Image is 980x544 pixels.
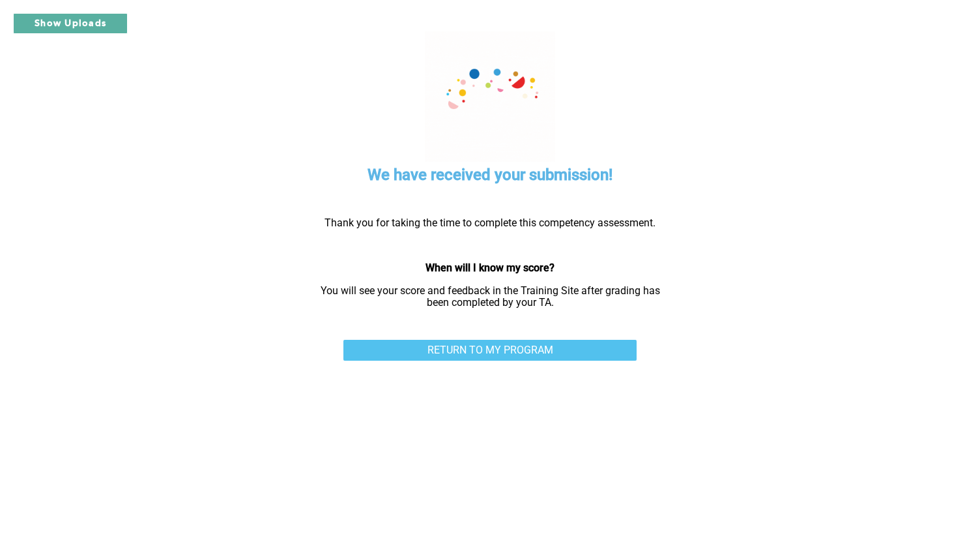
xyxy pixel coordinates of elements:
[425,262,555,274] strong: When will I know my score?
[425,31,555,162] img: celebration.7678411f.gif
[311,285,669,309] p: You will see your score and feedback in the Training Site after grading has been completed by you...
[343,340,637,361] a: RETURN TO MY PROGRAM
[13,13,128,34] button: Show Uploads
[367,164,612,186] h5: We have received your submission!
[304,355,676,544] iframe: User feedback survey
[311,217,669,229] p: Thank you for taking the time to complete this competency assessment.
